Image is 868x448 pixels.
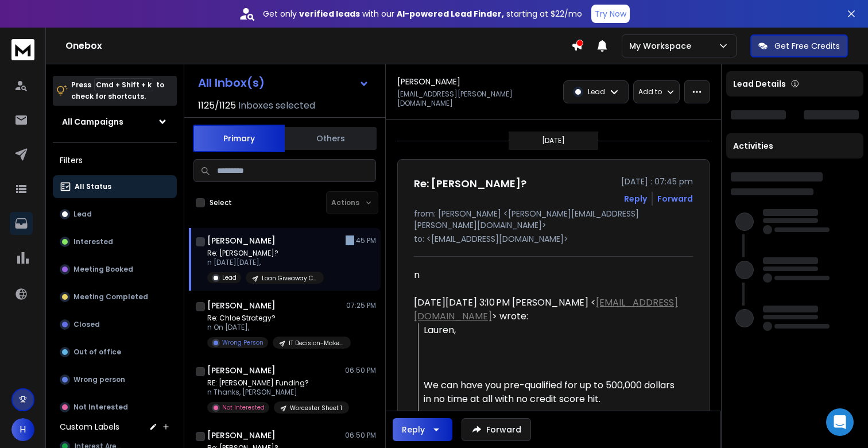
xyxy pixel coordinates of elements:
h3: Filters [53,152,177,168]
p: Worcester Sheet 1 [290,404,342,412]
div: Forward [657,193,693,204]
p: Loan Giveaway CEM [262,274,317,283]
button: Others [285,126,377,151]
p: Re: [PERSON_NAME]? [207,249,324,258]
p: Out of office [73,347,121,357]
p: Lead Details [733,78,786,90]
div: [DATE][DATE] 3:10 PM [PERSON_NAME] < > wrote: [414,296,684,323]
p: Not Interested [73,403,128,412]
h1: All Campaigns [62,116,123,128]
p: Add to [638,87,662,96]
p: Wrong Person [222,338,263,347]
p: 06:50 PM [345,431,376,440]
h1: [PERSON_NAME] [207,365,276,376]
strong: verified leads [299,8,360,20]
div: n [414,268,684,282]
button: Reply [624,193,647,204]
span: Cmd + Shift + k [94,78,153,91]
p: Lead [588,87,605,96]
h1: Onebox [65,39,571,53]
button: Try Now [591,5,630,23]
p: Lead [73,210,92,219]
button: Closed [53,313,177,336]
p: Wrong person [73,375,125,384]
button: Get Free Credits [750,34,848,57]
button: All Status [53,175,177,198]
span: 1125 / 1125 [198,99,236,113]
p: from: [PERSON_NAME] <[PERSON_NAME][EMAIL_ADDRESS][PERSON_NAME][DOMAIN_NAME]> [414,208,693,231]
div: Open Intercom Messenger [826,408,854,436]
h1: All Inbox(s) [198,77,265,88]
p: n On [DATE], [207,323,345,332]
img: logo [11,39,34,60]
button: Meeting Completed [53,285,177,308]
p: n Thanks, [PERSON_NAME] [207,388,345,397]
p: All Status [75,182,111,191]
button: H [11,418,34,441]
button: Wrong person [53,368,177,391]
p: Press to check for shortcuts. [71,79,164,102]
h1: [PERSON_NAME] [207,430,276,441]
p: [DATE] : 07:45 pm [621,176,693,187]
p: Re: Chloe Strategy? [207,314,345,323]
button: Reply [393,418,452,441]
h3: Custom Labels [60,421,119,432]
p: 07:45 PM [346,236,376,245]
h1: [PERSON_NAME] [207,300,276,311]
p: [DATE] [542,136,565,145]
button: All Inbox(s) [189,71,378,94]
p: RE: [PERSON_NAME] Funding? [207,379,345,388]
button: All Campaigns [53,110,177,133]
button: Lead [53,203,177,226]
a: [EMAIL_ADDRESS][DOMAIN_NAME] [414,296,678,323]
h1: Re: [PERSON_NAME]? [414,176,526,192]
p: to: <[EMAIL_ADDRESS][DOMAIN_NAME]> [414,233,693,245]
button: Not Interested [53,396,177,419]
button: Out of office [53,341,177,364]
p: Meeting Completed [73,292,148,302]
p: Closed [73,320,100,329]
p: IT Decision-Makers | Optivate Solutions [289,339,344,347]
strong: AI-powered Lead Finder, [397,8,504,20]
p: n [DATE][DATE], [207,258,324,267]
div: Reply [402,424,425,435]
label: Select [210,198,232,207]
p: Interested [73,237,113,246]
div: Activities [726,133,863,159]
h1: [PERSON_NAME] [207,235,276,246]
p: 06:50 PM [345,366,376,375]
p: Lead [222,273,237,282]
p: Get only with our starting at $22/mo [263,8,582,20]
p: Try Now [595,8,626,20]
p: [EMAIL_ADDRESS][PERSON_NAME][DOMAIN_NAME] [397,90,550,108]
p: Meeting Booked [73,265,133,274]
p: 07:25 PM [346,301,376,310]
h3: Inboxes selected [238,99,315,113]
button: Interested [53,230,177,253]
h1: [PERSON_NAME] [397,76,460,87]
p: Not Interested [222,403,265,412]
p: Get Free Credits [774,40,840,52]
button: Meeting Booked [53,258,177,281]
button: Primary [193,125,285,152]
button: Forward [462,418,531,441]
p: My Workspace [629,40,696,52]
